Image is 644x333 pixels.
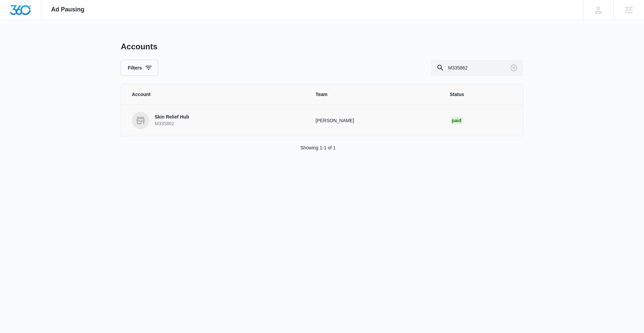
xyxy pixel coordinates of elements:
p: Showing 1-1 of 1 [300,144,335,151]
p: M335862 [155,121,189,127]
span: Ad Pausing [51,6,85,13]
input: Search By Account Number [431,60,523,76]
span: Team [316,91,434,98]
h1: Accounts [121,42,157,52]
p: [PERSON_NAME] [316,117,434,124]
span: Account [132,91,300,98]
div: Paid [450,116,464,125]
button: Clear [508,62,519,73]
span: Status [450,91,512,98]
p: Skin Relief Hub [155,114,189,121]
a: Skin Relief HubM335862 [132,112,300,129]
button: Filters [121,60,158,76]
